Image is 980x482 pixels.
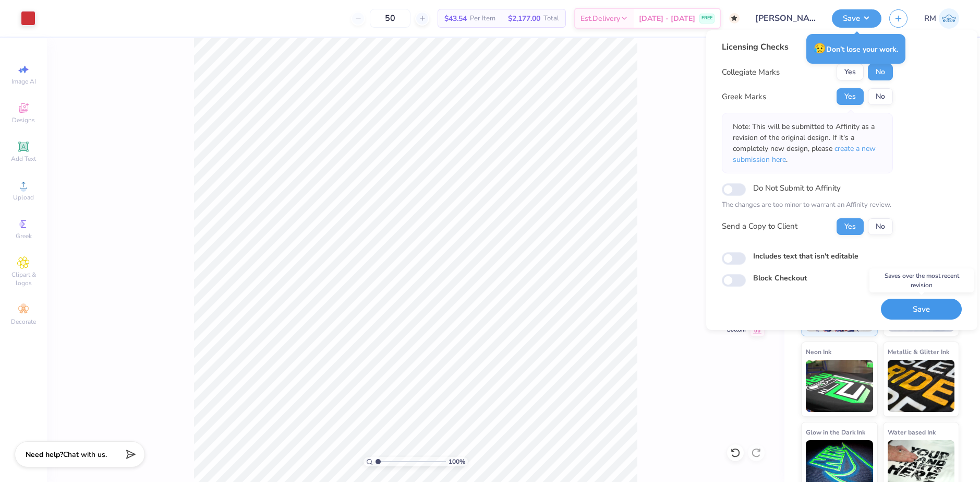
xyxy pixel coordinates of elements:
[869,268,974,292] div: Saves over the most recent revision
[733,121,882,165] p: Note: This will be submitted to Affinity as a revision of the original design. If it's a complete...
[924,8,959,29] a: RM
[722,66,780,78] div: Collegiate Marks
[11,77,36,86] span: Image AI
[722,200,893,210] p: The changes are too minor to warrant an Affinity review.
[924,13,936,25] span: RM
[11,318,36,326] span: Decorate
[806,427,865,438] span: Glow in the Dark Ink
[888,427,936,438] span: Water based Ink
[370,9,410,28] input: – –
[639,13,695,24] span: [DATE] - [DATE]
[806,346,831,357] span: Neon Ink
[888,346,949,357] span: Metallic & Glitter Ink
[11,155,36,163] span: Add Text
[722,220,797,232] div: Send a Copy to Client
[868,88,893,105] button: No
[444,13,467,24] span: $43.54
[837,64,864,80] button: Yes
[806,34,905,64] div: Don’t lose your work.
[753,273,807,284] label: Block Checkout
[881,299,962,320] button: Save
[814,42,826,55] span: 😥
[832,9,881,28] button: Save
[837,88,864,105] button: Yes
[722,91,766,103] div: Greek Marks
[63,450,107,460] span: Chat with us.
[806,360,873,412] img: Neon Ink
[868,218,893,235] button: No
[701,15,712,22] span: FREE
[888,360,955,412] img: Metallic & Glitter Ink
[508,13,540,24] span: $2,177.00
[722,41,893,53] div: Licensing Checks
[939,8,959,29] img: Roberta Manuel
[543,13,559,24] span: Total
[868,64,893,80] button: No
[449,457,465,466] span: 100 %
[12,116,35,124] span: Designs
[16,232,32,240] span: Greek
[837,218,864,235] button: Yes
[13,193,34,202] span: Upload
[5,271,42,287] span: Clipart & logos
[747,8,824,29] input: Untitled Design
[26,450,63,460] strong: Need help?
[580,13,620,24] span: Est. Delivery
[753,251,858,262] label: Includes text that isn't editable
[470,13,495,24] span: Per Item
[753,181,841,195] label: Do Not Submit to Affinity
